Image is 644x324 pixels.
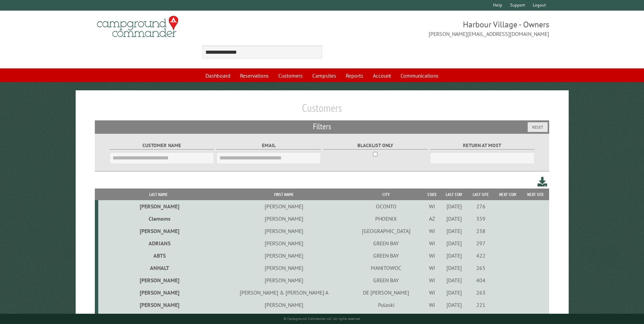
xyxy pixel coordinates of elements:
[349,225,424,237] td: [GEOGRAPHIC_DATA]
[110,142,214,150] label: Customer Name
[442,289,466,296] div: [DATE]
[468,262,494,274] td: 265
[236,69,273,82] a: Reservations
[528,122,548,132] button: Reset
[424,286,441,299] td: WI
[424,249,441,262] td: WI
[468,249,494,262] td: 422
[219,249,349,262] td: [PERSON_NAME]
[396,69,443,82] a: Communications
[98,237,219,249] td: ADRIANS
[442,240,466,247] div: [DATE]
[441,189,468,200] th: Last Stay
[323,142,428,150] label: Blacklist only
[219,200,349,212] td: [PERSON_NAME]
[468,189,494,200] th: Last Site
[424,237,441,249] td: WI
[349,237,424,249] td: GREEN BAY
[424,225,441,237] td: WI
[468,200,494,212] td: 276
[219,311,349,323] td: [PERSON_NAME]
[322,19,550,38] span: Harbour Village - Owners [PERSON_NAME][EMAIL_ADDRESS][DOMAIN_NAME]
[98,262,219,274] td: ANHALT
[442,264,466,271] div: [DATE]
[424,200,441,212] td: WI
[430,142,535,150] label: Return at most
[98,274,219,286] td: [PERSON_NAME]
[98,212,219,225] td: Clemoms
[349,212,424,225] td: PHOENIX
[219,189,349,200] th: First Name
[219,212,349,225] td: [PERSON_NAME]
[468,286,494,299] td: 263
[424,299,441,311] td: WI
[468,274,494,286] td: 404
[349,249,424,262] td: GREEN BAY
[219,237,349,249] td: [PERSON_NAME]
[98,286,219,299] td: [PERSON_NAME]
[424,311,441,323] td: WI
[342,69,367,82] a: Reports
[442,228,466,234] div: [DATE]
[95,101,549,120] h1: Customers
[219,225,349,237] td: [PERSON_NAME]
[201,69,235,82] a: Dashboard
[424,262,441,274] td: WI
[283,316,361,321] small: © Campground Commander LLC. All rights reserved.
[349,286,424,299] td: DE [PERSON_NAME]
[219,299,349,311] td: [PERSON_NAME]
[468,225,494,237] td: 238
[424,189,441,200] th: State
[219,274,349,286] td: [PERSON_NAME]
[274,69,307,82] a: Customers
[98,189,219,200] th: Last Name
[494,189,522,200] th: Next Stay
[98,225,219,237] td: [PERSON_NAME]
[468,299,494,311] td: 221
[216,142,321,150] label: Email
[424,274,441,286] td: WI
[442,301,466,308] div: [DATE]
[538,176,547,188] a: Download this customer list (.csv)
[442,215,466,222] div: [DATE]
[369,69,395,82] a: Account
[349,299,424,311] td: Pulaski
[442,203,466,210] div: [DATE]
[95,120,549,133] h2: Filters
[522,189,549,200] th: Next Site
[442,252,466,259] div: [DATE]
[349,262,424,274] td: MANITOWOC
[349,274,424,286] td: GREEN BAY
[468,212,494,225] td: 359
[349,200,424,212] td: OCONTO
[98,249,219,262] td: ABTS
[442,277,466,284] div: [DATE]
[468,311,494,323] td: 355
[219,262,349,274] td: [PERSON_NAME]
[349,311,424,323] td: SUAMICO
[349,189,424,200] th: City
[468,237,494,249] td: 297
[424,212,441,225] td: AZ
[98,311,219,323] td: [PERSON_NAME]
[219,286,349,299] td: [PERSON_NAME] & [PERSON_NAME] A
[98,299,219,311] td: [PERSON_NAME]
[95,13,180,40] img: Campground Commander
[308,69,340,82] a: Campsites
[98,200,219,212] td: [PERSON_NAME]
